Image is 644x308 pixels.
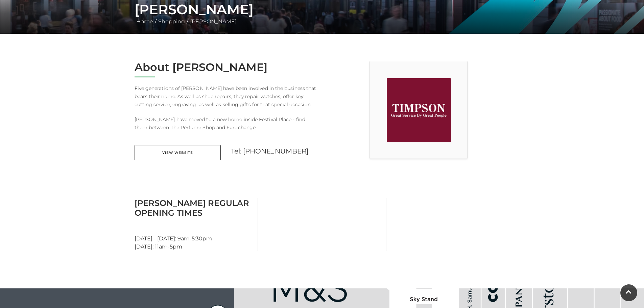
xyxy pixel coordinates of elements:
[135,115,317,132] p: [PERSON_NAME] have moved to a new home inside Festival Place - find them between The Perfume Shop...
[135,145,221,160] a: View Website
[135,61,317,74] h2: About [PERSON_NAME]
[129,198,258,251] div: [DATE] - [DATE]: 9am-5:30pm [DATE]: 11am-5pm
[135,84,317,109] p: Five generations of [PERSON_NAME] have been involved in the business that bears their name. As we...
[157,18,187,25] a: Shopping
[135,18,155,25] a: Home
[129,1,515,26] div: / /
[135,1,510,18] h1: [PERSON_NAME]
[188,18,238,25] a: [PERSON_NAME]
[135,198,253,218] h3: [PERSON_NAME] Regular Opening Times
[231,147,309,155] a: Tel: [PHONE_NUMBER]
